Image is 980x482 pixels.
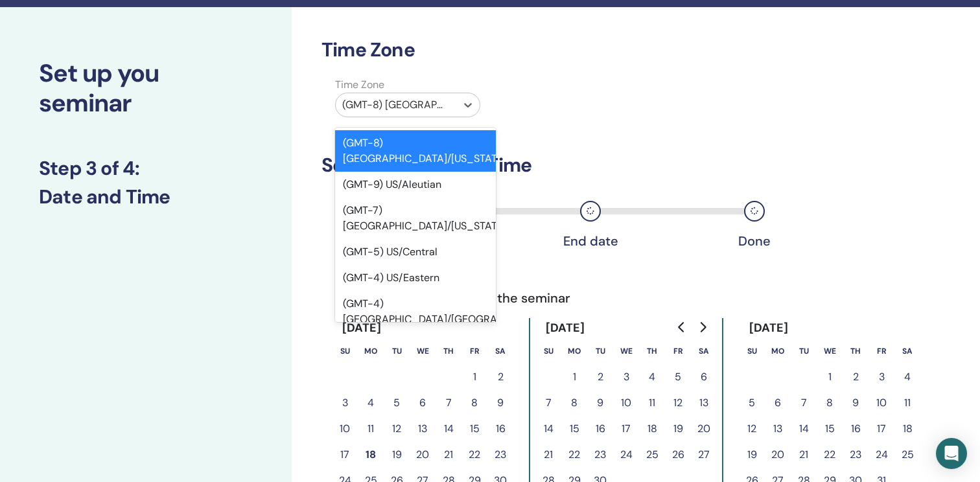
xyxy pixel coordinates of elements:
[665,442,691,468] button: 26
[535,442,561,468] button: 21
[894,338,920,364] th: Saturday
[335,239,496,265] div: (GMT-5) US/Central
[765,442,791,468] button: 20
[894,364,920,390] button: 4
[639,338,665,364] th: Thursday
[665,416,691,442] button: 19
[665,338,691,364] th: Friday
[613,364,639,390] button: 3
[613,442,639,468] button: 24
[436,390,461,416] button: 7
[639,416,665,442] button: 18
[587,338,613,364] th: Tuesday
[639,390,665,416] button: 11
[665,364,691,390] button: 5
[843,390,869,416] button: 9
[894,390,920,416] button: 11
[39,185,253,209] h3: Date and Time
[535,338,561,364] th: Sunday
[39,59,253,118] h2: Set up you seminar
[358,416,384,442] button: 11
[358,442,384,468] button: 18
[936,438,967,469] div: Open Intercom Messenger
[739,338,765,364] th: Sunday
[843,442,869,468] button: 23
[461,364,487,390] button: 1
[384,416,410,442] button: 12
[487,364,513,390] button: 2
[639,442,665,468] button: 25
[461,390,487,416] button: 8
[410,338,436,364] th: Wednesday
[894,416,920,442] button: 18
[321,38,831,62] h3: Time Zone
[817,416,843,442] button: 15
[869,442,894,468] button: 24
[487,390,513,416] button: 9
[384,390,410,416] button: 5
[691,338,717,364] th: Saturday
[739,390,765,416] button: 5
[843,416,869,442] button: 16
[332,416,358,442] button: 10
[869,338,894,364] th: Friday
[335,265,496,291] div: (GMT-4) US/Eastern
[739,318,799,338] div: [DATE]
[639,364,665,390] button: 4
[665,390,691,416] button: 12
[613,416,639,442] button: 17
[765,416,791,442] button: 13
[358,390,384,416] button: 4
[384,442,410,468] button: 19
[587,442,613,468] button: 23
[843,338,869,364] th: Thursday
[691,442,717,468] button: 27
[436,442,461,468] button: 21
[561,364,587,390] button: 1
[691,390,717,416] button: 13
[817,364,843,390] button: 1
[487,442,513,468] button: 23
[358,338,384,364] th: Monday
[461,338,487,364] th: Friday
[691,416,717,442] button: 20
[561,390,587,416] button: 8
[332,390,358,416] button: 3
[691,364,717,390] button: 6
[843,364,869,390] button: 2
[410,390,436,416] button: 6
[461,442,487,468] button: 22
[722,233,787,249] div: Done
[587,364,613,390] button: 2
[487,416,513,442] button: 16
[332,318,392,338] div: [DATE]
[535,318,596,338] div: [DATE]
[535,390,561,416] button: 7
[894,442,920,468] button: 25
[558,233,623,249] div: End date
[613,338,639,364] th: Wednesday
[384,338,410,364] th: Tuesday
[613,390,639,416] button: 10
[332,338,358,364] th: Sunday
[817,338,843,364] th: Wednesday
[461,416,487,442] button: 15
[692,314,713,340] button: Go to next month
[321,154,831,177] h3: Seminar Date and Time
[561,416,587,442] button: 15
[869,364,894,390] button: 3
[410,416,436,442] button: 13
[791,390,817,416] button: 7
[791,442,817,468] button: 21
[765,338,791,364] th: Monday
[487,338,513,364] th: Saturday
[587,416,613,442] button: 16
[869,416,894,442] button: 17
[587,390,613,416] button: 9
[335,172,496,198] div: (GMT-9) US/Aleutian
[332,442,358,468] button: 17
[561,338,587,364] th: Monday
[535,416,561,442] button: 14
[39,157,253,180] h3: Step 3 of 4 :
[327,77,488,93] label: Time Zone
